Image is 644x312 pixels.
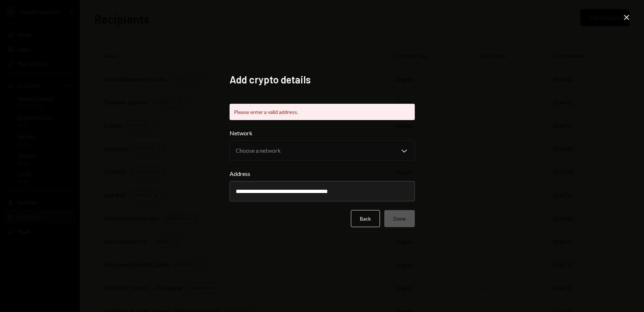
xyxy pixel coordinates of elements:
[230,169,415,178] label: Address
[230,104,415,120] div: Please enter a valid address.
[230,140,415,161] button: Network
[230,73,415,87] h2: Add crypto details
[230,129,415,137] label: Network
[351,210,380,227] button: Back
